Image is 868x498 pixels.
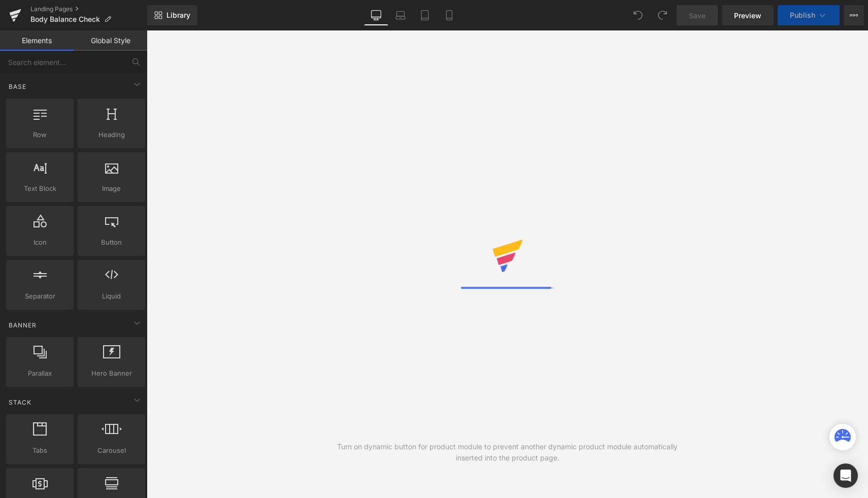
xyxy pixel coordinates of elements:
span: Button [81,237,142,248]
span: Icon [9,237,71,248]
div: Turn on dynamic button for product module to prevent another dynamic product module automatically... [327,441,688,463]
span: Banner [8,320,38,330]
a: Laptop [388,5,413,25]
div: Open Intercom Messenger [833,463,858,488]
span: Separator [9,291,71,302]
span: Preview [734,10,761,21]
button: Undo [628,5,648,25]
a: Desktop [364,5,388,25]
a: Landing Pages [30,5,147,13]
a: New Library [147,5,197,25]
span: Hero Banner [81,368,142,379]
span: Parallax [9,368,71,379]
button: Redo [652,5,673,25]
span: Tabs [9,445,71,456]
span: Publish [790,11,815,19]
span: Library [166,11,190,20]
span: Base [8,82,27,91]
a: Tablet [413,5,437,25]
a: Mobile [437,5,461,25]
span: Body Balance Check [30,15,100,23]
button: Publish [778,5,840,25]
a: Preview [722,5,774,25]
span: Liquid [81,291,142,302]
button: More [844,5,864,25]
span: Stack [8,397,32,407]
span: Heading [81,129,142,140]
span: Text Block [9,183,71,194]
span: Save [689,10,706,21]
span: Image [81,183,142,194]
span: Carousel [81,445,142,456]
span: Row [9,129,71,140]
a: Global Style [74,30,147,51]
